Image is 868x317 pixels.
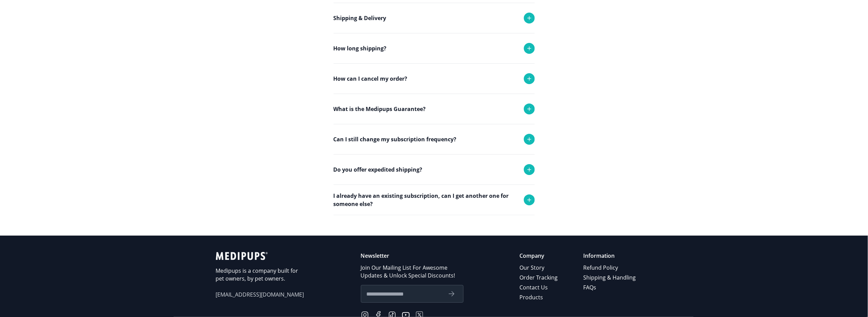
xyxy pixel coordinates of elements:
[334,105,426,113] p: What is the Medipups Guarantee?
[520,263,559,273] a: Our Story
[334,165,423,174] p: Do you offer expedited shipping?
[361,264,464,280] p: Join Our Mailing List For Awesome Updates & Unlock Special Discounts!
[334,124,535,168] div: If you received the wrong product or your product was damaged in transit, we will replace it with...
[334,94,535,154] div: Any refund request and cancellation are subject to approval and turn around time is 24-48 hours. ...
[216,291,305,299] span: [EMAIL_ADDRESS][DOMAIN_NAME]
[334,154,535,190] div: Yes you can. Simply reach out to support and we will adjust your monthly deliveries!
[334,135,457,143] p: Can I still change my subscription frequency?
[584,283,637,292] a: FAQs
[584,273,637,283] a: Shipping & Handling
[520,292,559,302] a: Products
[334,185,535,220] div: Yes we do! Please reach out to support and we will try to accommodate any request.
[334,63,535,91] div: Each order takes 1-2 business days to be delivered.
[334,14,386,22] p: Shipping & Delivery
[334,192,517,208] p: I already have an existing subscription, can I get another one for someone else?
[584,263,637,273] a: Refund Policy
[520,283,559,292] a: Contact Us
[520,252,559,260] p: Company
[216,267,305,283] p: Medipups is a company built for pet owners, by pet owners.
[334,44,387,52] p: How long shipping?
[361,252,464,260] p: Newsletter
[334,75,408,83] p: How can I cancel my order?
[334,215,535,250] div: Absolutely! Simply place the order and use the shipping address of the person who will receive th...
[520,273,559,283] a: Order Tracking
[584,252,637,260] p: Information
